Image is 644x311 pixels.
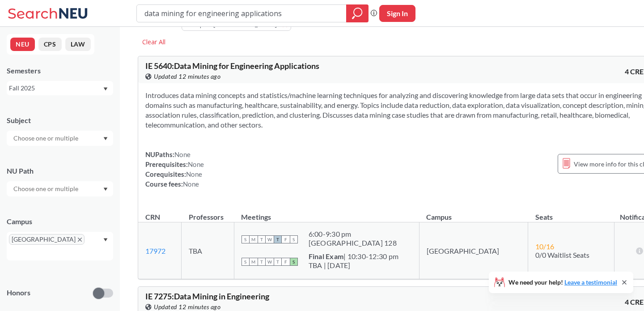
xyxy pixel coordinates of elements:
div: [GEOGRAPHIC_DATA] 128 [309,239,397,247]
svg: Dropdown arrow [103,187,108,191]
span: IE 7275 : Data Mining in Engineering [145,291,269,301]
div: | 10:30-12:30 pm [309,252,399,261]
span: S [241,235,250,243]
span: W [266,258,274,266]
div: Dropdown arrow [7,181,113,196]
span: M [250,258,258,266]
span: T [258,258,266,266]
span: None [183,180,199,188]
span: S [290,235,298,243]
span: M [250,235,258,243]
svg: Dropdown arrow [103,137,108,141]
div: Campus [7,217,113,226]
button: CPS [38,38,62,51]
input: Choose one or multiple [9,183,84,194]
span: 0/0 Waitlist Seats [535,251,589,259]
div: NU Path [7,166,113,176]
span: We need your help! [508,279,617,285]
svg: magnifying glass [352,7,363,20]
div: Fall 2025 [9,83,102,93]
b: Final Exam [309,252,344,260]
th: Meetings [234,203,419,222]
a: 17972 [145,247,165,255]
span: [GEOGRAPHIC_DATA]X to remove pill [9,234,85,245]
button: Sign In [379,5,415,22]
div: magnifying glass [346,4,369,22]
div: Clear All [138,35,170,49]
svg: X to remove pill [78,238,82,242]
div: [GEOGRAPHIC_DATA]X to remove pillDropdown arrow [7,232,113,260]
span: None [188,160,204,168]
div: Fall 2025Dropdown arrow [7,81,113,95]
p: Honors [7,288,30,298]
span: F [282,258,290,266]
span: None [186,170,202,178]
div: Subject [7,115,113,125]
th: Campus [419,203,528,222]
span: W [266,235,274,243]
div: NUPaths: Prerequisites: Corequisites: Course fees: [145,149,204,189]
span: 10 / 16 [535,242,554,251]
td: [GEOGRAPHIC_DATA] [419,222,528,279]
span: T [274,258,282,266]
button: NEU [10,38,35,51]
button: LAW [65,38,91,51]
svg: Dropdown arrow [103,238,108,242]
div: Semesters [7,66,113,76]
td: TBA [182,222,234,279]
span: T [258,235,266,243]
span: IE 5640 : Data Mining for Engineering Applications [145,61,319,71]
span: S [241,258,250,266]
div: 6:00 - 9:30 pm [309,230,397,239]
input: Class, professor, course number, "phrase" [144,6,340,21]
span: Updated 12 minutes ago [154,72,220,81]
span: None [174,150,191,158]
svg: Dropdown arrow [103,87,108,91]
div: CRN [145,212,160,222]
div: Dropdown arrow [7,131,113,146]
span: S [290,258,298,266]
span: F [282,235,290,243]
span: T [274,235,282,243]
input: Choose one or multiple [9,133,84,144]
th: Seats [528,203,614,222]
div: TBA | [DATE] [309,261,399,270]
a: Leave a testimonial [564,278,617,286]
th: Professors [182,203,234,222]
